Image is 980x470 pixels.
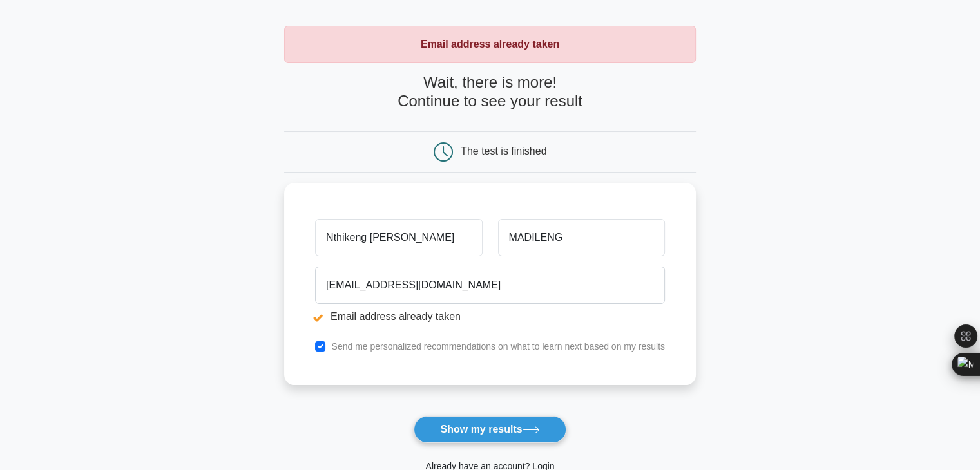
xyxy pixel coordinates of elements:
[461,146,546,156] div: The test is finished
[414,416,566,443] button: Show my results
[284,73,696,111] h4: Wait, there is more! Continue to see your result
[421,39,559,50] strong: Email address already taken
[315,309,665,324] li: Email address already taken
[315,219,482,256] input: First name
[331,341,665,352] label: Send me personalized recommendations on what to learn next based on my results
[498,219,665,256] input: Last name
[315,267,665,304] input: Email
